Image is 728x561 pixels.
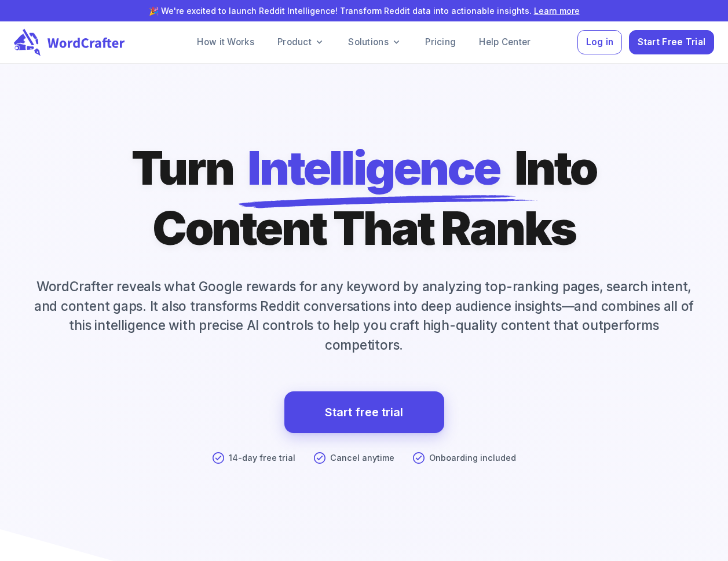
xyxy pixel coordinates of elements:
[247,138,500,198] span: Intelligence
[534,6,580,16] a: Learn more
[19,5,709,17] p: 🎉 We're excited to launch Reddit Intelligence! Transform Reddit data into actionable insights.
[429,452,516,464] p: Onboarding included
[638,35,706,50] span: Start Free Trial
[284,391,444,433] a: Start free trial
[14,277,714,354] p: WordCrafter reveals what Google rewards for any keyword by analyzing top-ranking pages, search in...
[268,31,334,54] a: Product
[131,138,597,258] h1: Turn Into Content That Ranks
[586,35,614,50] span: Log in
[577,30,622,55] button: Log in
[339,31,411,54] a: Solutions
[325,402,403,423] a: Start free trial
[229,452,295,464] p: 14-day free trial
[470,31,540,54] a: Help Center
[629,30,714,55] button: Start Free Trial
[416,31,465,54] a: Pricing
[188,31,264,54] a: How it Works
[330,452,394,464] p: Cancel anytime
